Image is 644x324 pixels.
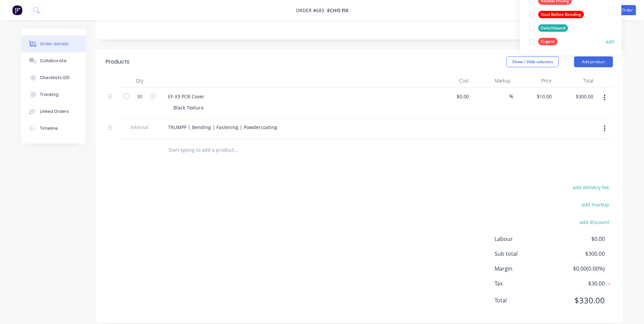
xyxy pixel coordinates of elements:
div: Qty [119,74,160,88]
div: Order details [40,41,69,47]
button: edit [606,38,615,45]
input: Start typing to add a product... [168,143,303,157]
div: TRUMPF | Bending | Fastening | Powdercoating [163,122,283,132]
img: Factory [12,5,22,15]
div: Checklists 0/0 [40,75,70,81]
div: Black Textura [168,103,209,113]
button: Stud Before Bending [527,10,587,19]
div: Collaborate [40,58,67,64]
button: Timeline [21,120,86,137]
span: $0.00 ( 0.00 %) [554,265,604,273]
div: Linked Orders [40,108,69,115]
span: % [509,93,513,100]
span: $300.00 [554,250,604,258]
span: Sub total [495,250,555,258]
div: Cost [430,74,472,88]
div: Total [554,74,596,88]
div: Price [513,74,555,88]
button: Order details [21,35,86,52]
span: Total [495,296,555,304]
span: $0.00 [554,235,604,243]
div: Urgent [538,38,557,45]
div: Markup [472,74,513,88]
button: add markup [578,200,613,209]
button: Collaborate [21,52,86,69]
button: Add product [574,56,613,67]
div: Products [106,58,129,66]
button: Linked Orders [21,103,86,120]
div: Stud Before Bending [538,11,584,18]
button: Checklists 0/0 [21,69,86,86]
span: Internal [122,124,157,131]
span: $330.00 [554,294,604,306]
button: add discount [576,217,613,226]
button: Urgent [527,37,560,46]
span: Echo Fix [327,7,349,14]
span: Labour [495,235,555,243]
div: Tracking [40,92,58,98]
div: Switchboard [538,24,568,32]
div: Timeline [40,125,58,131]
span: $30.00 [554,279,604,288]
button: Show / Hide columns [506,56,559,67]
div: EF-X3 PCB Cover [163,92,210,101]
button: Switchboard [527,23,571,33]
span: Tax [495,279,555,288]
button: Tracking [21,86,86,103]
span: Margin [495,265,555,273]
button: add delivery fee [569,183,613,192]
span: Order #683 - [296,7,327,14]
